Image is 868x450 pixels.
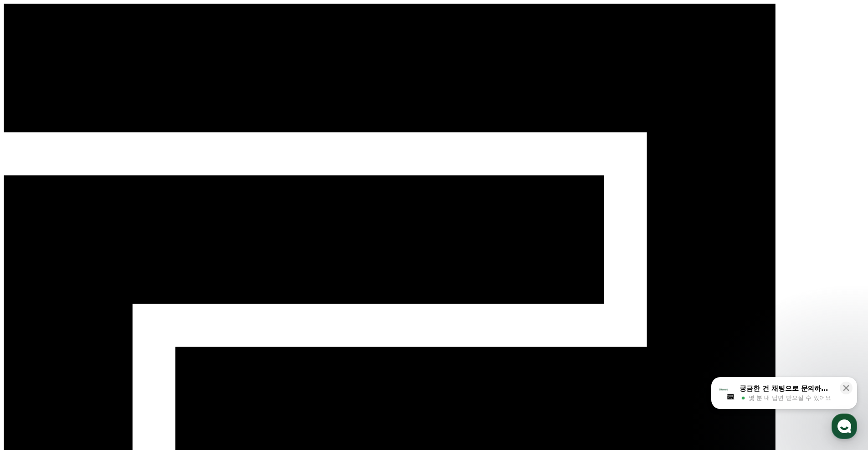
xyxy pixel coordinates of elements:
a: 설정 [118,289,175,312]
span: 설정 [141,303,152,310]
span: 대화 [83,303,94,310]
a: 대화 [60,289,118,312]
span: 홈 [29,303,34,310]
a: 홈 [3,289,60,312]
